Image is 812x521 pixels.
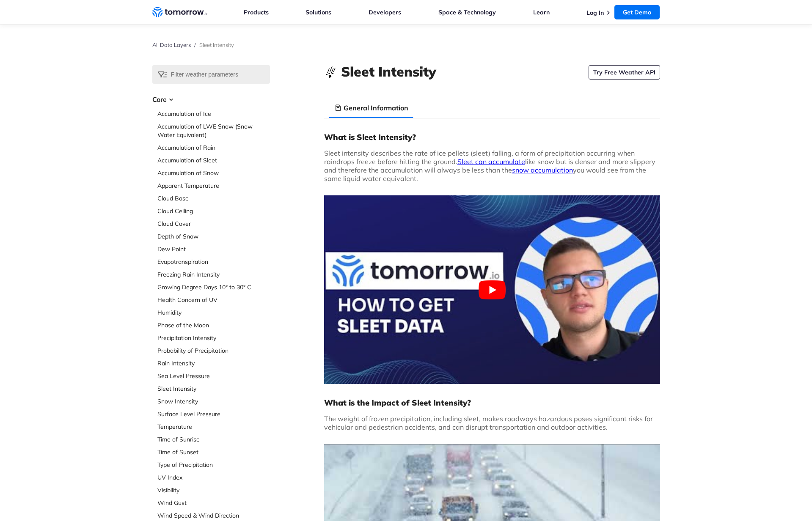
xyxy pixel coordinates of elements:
a: Evapotranspiration [157,258,270,266]
a: Accumulation of Ice [157,110,270,118]
a: Log In [586,9,604,16]
a: Wind Gust [157,499,270,507]
h3: What is Sleet Intensity? [324,132,660,142]
a: Home link [152,6,207,19]
a: Phase of the Moon [157,321,270,329]
span: / [194,41,196,48]
a: Dew Point [157,245,270,253]
a: All Data Layers [152,41,191,48]
a: Depth of Snow [157,232,270,241]
a: Time of Sunset [157,448,270,456]
a: Space & Technology [438,8,496,16]
a: Probability of Precipitation [157,346,270,355]
a: Accumulation of Snow [157,169,270,177]
a: Accumulation of Sleet [157,156,270,165]
a: Accumulation of LWE Snow (Snow Water Equivalent) [157,122,270,139]
button: Play Youtube video [324,195,660,384]
a: Visibility [157,486,270,494]
span: Sleet intensity describes the rate of ice pellets (sleet) falling, a form of precipitation occurr... [324,149,655,183]
a: Sea Level Pressure [157,372,270,380]
a: Sleet can accumulate [457,157,525,166]
a: Type of Precipitation [157,461,270,469]
a: Snow Intensity [157,397,270,406]
a: Wind Speed & Wind Direction [157,511,270,520]
h1: Sleet Intensity [341,62,436,81]
a: Freezing Rain Intensity [157,270,270,279]
span: Sleet Intensity [199,41,234,48]
a: UV Index [157,473,270,482]
a: Accumulation of Rain [157,143,270,152]
a: Developers [369,8,401,16]
a: Cloud Base [157,194,270,203]
a: Time of Sunrise [157,435,270,444]
h3: General Information [344,103,408,113]
a: Products [244,8,269,16]
a: Surface Level Pressure [157,410,270,418]
a: Get Demo [614,5,660,19]
span: The weight of frozen precipitation, including sleet, makes roadways hazardous poses significant r... [324,414,653,431]
a: Apparent Temperature [157,181,270,190]
a: Temperature [157,422,270,431]
input: Filter weather parameters [152,65,270,84]
h3: What is the Impact of Sleet Intensity? [324,398,660,408]
a: Humidity [157,308,270,317]
a: snow accumulation [512,166,573,174]
a: Precipitation Intensity [157,334,270,342]
a: Cloud Ceiling [157,207,270,215]
h3: Core [152,94,270,104]
li: General Information [329,98,413,118]
a: Rain Intensity [157,359,270,367]
a: Sleet Intensity [157,384,270,393]
a: Health Concern of UV [157,296,270,304]
a: Cloud Cover [157,219,270,228]
a: Solutions [306,8,331,16]
a: Learn [533,8,550,16]
a: Growing Degree Days 10° to 30° C [157,283,270,291]
a: Try Free Weather API [589,65,660,80]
